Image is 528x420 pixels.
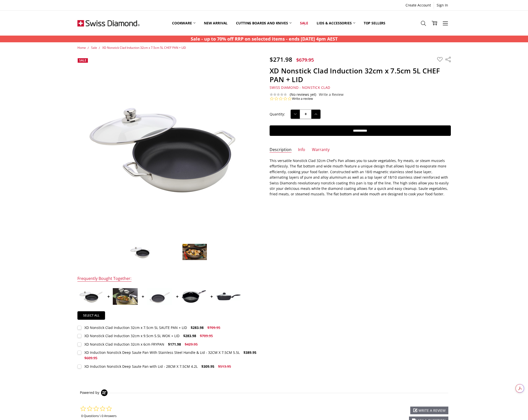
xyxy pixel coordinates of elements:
[270,147,292,153] a: Description
[200,333,213,338] span: $709.95
[403,2,434,9] a: Create Account
[113,288,138,305] img: XD Nonstick Clad Induction 32cm x 9.5cm 5.5L WOK + LID
[418,408,446,413] span: write a review
[216,292,241,301] img: XD Induction Nonstick Deep Saute Pan with Lid - 28CM X 7.5CM 4.2L
[181,290,206,303] img: XD Induction Nonstick Deep Saute Pan With Stainless Steel Handle & Lid - 32CM X 7.5CM 5.5L
[102,46,186,50] a: XD Nonstick Clad Induction 32cm x 7.5cm 5L CHEF PAN + LID
[128,244,153,261] img: XD Nonstick Clad Induction 32cm x 7.5cm 5L CHEF PAN + LID
[319,93,344,97] a: Write a Review
[270,66,451,84] h1: XD Nonstick Clad Induction 32cm x 7.5cm 5L CHEF PAN + LID
[78,288,103,305] img: 5L (32cm) Qt Saute Pan with Lid | Nonstick Clad
[270,55,292,63] span: $271.98
[80,390,99,395] span: Powered by
[81,414,117,418] a: 0 Questions \ 0 Answers
[270,158,451,197] p: This versatile Nonstick Clad 32cm Chef's Pan allows you to saute vegetables, fry meats, or steam ...
[79,58,86,62] span: Sale
[77,46,86,50] a: Home
[77,276,131,282] div: Frequently Bought Together:
[84,325,187,330] div: XD Nonstick Clad Induction 32cm x 7.5cm 5L SAUTE PAN + LID
[296,56,314,63] span: $679.95
[218,364,231,369] span: $513.95
[147,288,172,305] img: XD Nonstick Clad Induction 32cm x 6cm FRYPAN
[359,12,390,34] a: Top Sellers
[191,325,204,330] span: $283.98
[270,85,330,90] span: Swiss Diamond - Nonstick Clad
[243,350,256,355] span: $389.95
[182,244,207,261] img: XD Nonstick Clad Induction 32cm x 7.5cm 5L CHEF PAN + LID
[232,12,296,34] a: Cutting boards and knives
[168,12,200,34] a: Cookware
[201,364,214,369] span: $309.95
[200,12,232,34] a: New arrival
[312,12,359,34] a: Lids & Accessories
[183,333,196,338] span: $283.98
[84,342,164,347] div: XD Nonstick Clad Induction 32cm x 6cm FRYPAN
[298,147,305,153] a: Info
[434,2,451,9] a: Sign In
[270,111,285,117] label: Quantity:
[185,342,198,347] span: $429.95
[410,407,448,414] div: write a review
[84,364,198,369] div: XD Induction Nonstick Deep Saute Pan with Lid - 28CM X 7.5CM 4.2L
[292,97,313,101] a: Write a review
[312,147,330,153] a: Warranty
[84,350,240,355] div: XD Induction Nonstick Deep Saute Pan With Stainless Steel Handle & Lid - 32CM X 7.5CM 5.5L
[77,311,105,320] a: Select all
[191,36,338,42] strong: Sale - up to 70% off RRP on selected items - ends [DATE] 4pm AEST
[168,342,181,347] span: $171.98
[207,325,220,330] span: $709.95
[296,12,312,34] a: Sale
[290,93,316,97] span: (No reviews yet)
[91,46,97,50] a: Sale
[77,11,140,36] img: Free Shipping On Every Order
[84,356,97,360] span: $609.95
[84,333,179,338] div: XD Nonstick Clad Induction 32cm x 9.5cm 5.5L WOK + LID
